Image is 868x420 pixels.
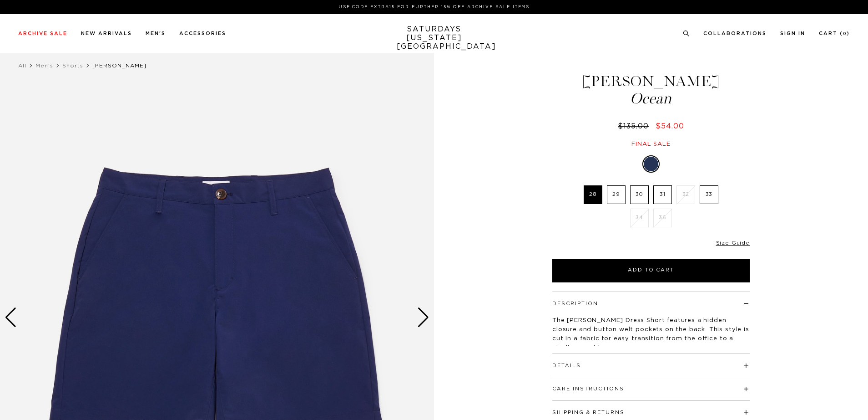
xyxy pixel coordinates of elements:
[843,32,847,36] small: 0
[551,91,751,106] span: Ocean
[552,316,750,353] p: The [PERSON_NAME] Dress Short features a hidden closure and button welt pockets on the back. This...
[552,259,750,282] button: Add to Cart
[5,307,17,328] div: Previous slide
[700,185,718,204] label: 33
[552,363,581,368] button: Details
[92,63,146,68] span: [PERSON_NAME]
[417,307,429,328] div: Next slide
[780,31,805,36] a: Sign In
[62,63,83,68] a: Shorts
[607,185,626,204] label: 29
[22,4,846,10] p: Use Code EXTRA15 for Further 15% Off Archive Sale Items
[551,140,751,148] div: Final sale
[819,31,850,36] a: Cart (0)
[630,185,649,204] label: 30
[552,410,625,415] button: Shipping & Returns
[18,31,67,36] a: Archive Sale
[397,25,472,51] a: SATURDAYS[US_STATE][GEOGRAPHIC_DATA]
[552,386,624,391] button: Care Instructions
[18,63,26,68] a: All
[552,301,598,306] button: Description
[653,185,672,204] label: 31
[716,240,750,246] a: Size Guide
[179,31,226,36] a: Accessories
[656,123,684,130] span: $54.00
[146,31,166,36] a: Men's
[584,185,602,204] label: 28
[81,31,132,36] a: New Arrivals
[618,123,652,130] del: $135.00
[35,63,53,68] a: Men's
[551,74,751,106] h1: [PERSON_NAME]
[703,31,767,36] a: Collaborations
